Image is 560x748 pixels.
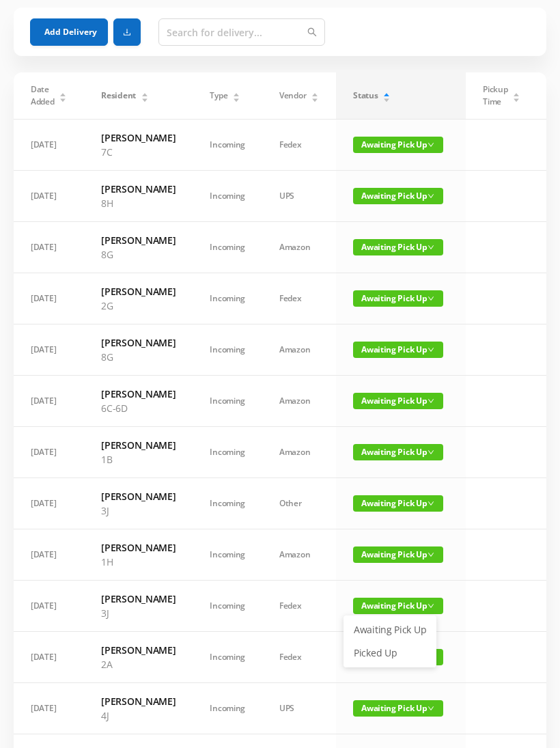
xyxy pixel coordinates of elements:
span: Awaiting Pick Up [353,444,443,460]
a: Picked Up [346,642,434,664]
div: Sort [59,91,67,99]
i: icon: down [428,193,434,199]
span: Vendor [279,89,306,102]
td: Amazon [262,376,336,427]
td: UPS [262,683,336,734]
td: Incoming [193,120,262,171]
i: icon: down [428,705,434,712]
td: Incoming [193,581,262,632]
span: Awaiting Pick Up [353,137,443,153]
i: icon: down [428,602,434,609]
td: Incoming [193,273,262,324]
td: [DATE] [14,581,84,632]
div: Sort [512,91,520,99]
p: 2G [101,299,176,313]
span: Resident [101,89,136,102]
p: 3J [101,606,176,620]
h6: [PERSON_NAME] [101,233,176,247]
td: [DATE] [14,683,84,734]
i: icon: caret-up [513,91,520,95]
i: icon: caret-down [59,96,67,100]
td: [DATE] [14,120,84,171]
td: Fedex [262,581,336,632]
td: Incoming [193,376,262,427]
td: Fedex [262,632,336,683]
i: icon: caret-down [383,96,391,100]
h6: [PERSON_NAME] [101,182,176,196]
p: 8G [101,247,176,262]
td: Amazon [262,529,336,581]
td: Fedex [262,120,336,171]
td: [DATE] [14,273,84,324]
td: Incoming [193,683,262,734]
td: Other [262,478,336,529]
td: Fedex [262,273,336,324]
span: Awaiting Pick Up [353,290,443,307]
span: Awaiting Pick Up [353,188,443,204]
i: icon: caret-up [59,91,67,95]
td: [DATE] [14,324,84,376]
span: Awaiting Pick Up [353,700,443,717]
i: icon: caret-down [311,96,319,100]
td: [DATE] [14,529,84,581]
td: Incoming [193,632,262,683]
button: icon: download [113,18,141,46]
div: Sort [232,91,240,99]
span: Awaiting Pick Up [353,598,443,614]
i: icon: caret-down [233,96,240,100]
td: Amazon [262,427,336,478]
td: [DATE] [14,222,84,273]
td: [DATE] [14,478,84,529]
p: 3J [101,503,176,518]
a: Awaiting Pick Up [346,619,434,641]
td: Incoming [193,171,262,222]
p: 8G [101,350,176,364]
span: Status [353,89,378,102]
h6: [PERSON_NAME] [101,130,176,145]
i: icon: down [428,551,434,558]
h6: [PERSON_NAME] [101,335,176,350]
span: Awaiting Pick Up [353,239,443,255]
span: Awaiting Pick Up [353,546,443,563]
h6: [PERSON_NAME] [101,387,176,401]
td: [DATE] [14,171,84,222]
h6: [PERSON_NAME] [101,284,176,299]
td: UPS [262,171,336,222]
h6: [PERSON_NAME] [101,438,176,452]
i: icon: caret-down [513,96,520,100]
div: Sort [311,91,319,99]
td: Incoming [193,324,262,376]
i: icon: down [428,244,434,251]
i: icon: caret-up [233,91,240,95]
i: icon: down [428,500,434,507]
td: [DATE] [14,427,84,478]
h6: [PERSON_NAME] [101,694,176,708]
i: icon: caret-down [141,96,148,100]
p: 8H [101,196,176,210]
span: Type [210,89,227,102]
i: icon: caret-up [311,91,319,95]
h6: [PERSON_NAME] [101,489,176,503]
p: 2A [101,657,176,671]
i: icon: down [428,295,434,302]
i: icon: caret-up [383,91,391,95]
td: [DATE] [14,632,84,683]
h6: [PERSON_NAME] [101,540,176,555]
i: icon: down [428,141,434,148]
h6: [PERSON_NAME] [101,592,176,606]
span: Pickup Time [483,83,507,108]
td: Incoming [193,529,262,581]
span: Awaiting Pick Up [353,393,443,409]
span: Date Added [31,83,55,108]
td: Incoming [193,478,262,529]
div: Sort [382,91,391,99]
td: Amazon [262,222,336,273]
i: icon: down [428,346,434,353]
span: Awaiting Pick Up [353,495,443,512]
i: icon: search [307,27,317,37]
div: Sort [141,91,149,99]
button: Add Delivery [30,18,108,46]
p: 4J [101,708,176,723]
p: 1H [101,555,176,569]
h6: [PERSON_NAME] [101,643,176,657]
